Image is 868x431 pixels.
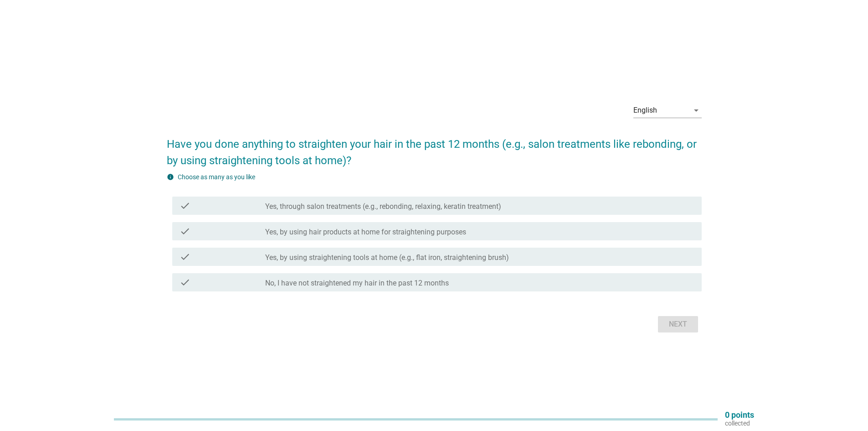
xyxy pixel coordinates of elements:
label: Choose as many as you like [178,173,255,181]
label: Yes, through salon treatments (e.g., rebonding, relaxing, keratin treatment) [265,202,501,211]
i: check [180,226,190,237]
i: check [180,251,190,262]
h2: Have you done anything to straighten your hair in the past 12 months (e.g., salon treatments like... [167,127,702,169]
p: 0 points [725,411,754,419]
p: collected [725,419,754,427]
label: No, I have not straightened my hair in the past 12 months [265,279,449,288]
label: Yes, by using hair products at home for straightening purposes [265,228,466,237]
i: info [167,173,174,181]
i: arrow_drop_down [691,105,702,116]
i: check [180,200,190,211]
div: English [633,106,657,114]
label: Yes, by using straightening tools at home (e.g., flat iron, straightening brush) [265,253,509,262]
i: check [180,277,190,288]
